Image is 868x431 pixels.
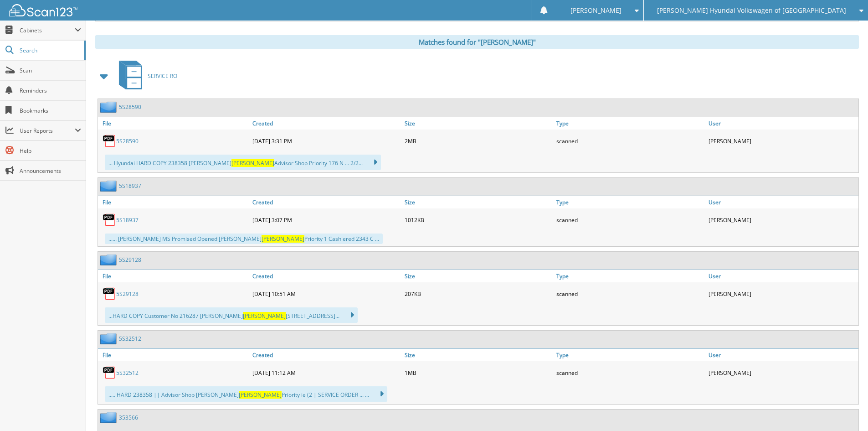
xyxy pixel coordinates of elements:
[554,349,706,361] a: Type
[103,134,116,148] img: PDF.png
[100,254,119,265] img: folder2.png
[116,216,139,224] a: 5S18937
[250,363,402,382] div: [DATE] 11:12 AM
[250,285,402,303] div: [DATE] 10:51 AM
[20,127,75,135] span: User Reports
[119,414,138,421] a: 353566
[20,147,81,155] span: Help
[554,270,706,282] a: Type
[250,349,402,361] a: Created
[100,333,119,344] img: folder2.png
[20,87,81,94] span: Reminders
[706,285,858,303] div: [PERSON_NAME]
[20,26,75,34] span: Cabinets
[706,132,858,150] div: [PERSON_NAME]
[262,235,304,243] span: [PERSON_NAME]
[98,117,250,130] a: File
[116,137,139,145] a: 5S28590
[250,211,402,229] div: [DATE] 3:07 PM
[706,211,858,229] div: [PERSON_NAME]
[706,117,858,130] a: User
[105,155,381,170] div: ... Hyundai HARD COPY 238358 [PERSON_NAME] Advisor Shop Priority 176 N ... 2/2...
[250,132,402,150] div: [DATE] 3:31 PM
[98,270,250,282] a: File
[239,391,282,399] span: [PERSON_NAME]
[657,8,846,13] span: [PERSON_NAME] Hyundai Volkswagen of [GEOGRAPHIC_DATA]
[95,35,859,49] div: Matches found for "[PERSON_NAME]"
[231,159,274,167] span: [PERSON_NAME]
[119,256,141,264] a: 5S29128
[98,196,250,208] a: File
[822,387,868,431] iframe: Chat Widget
[554,285,706,303] div: scanned
[402,117,555,130] a: Size
[250,270,402,282] a: Created
[100,412,119,423] img: folder2.png
[402,132,555,150] div: 2MB
[116,369,139,377] a: 5S32512
[570,8,621,13] span: [PERSON_NAME]
[243,312,286,320] span: [PERSON_NAME]
[116,290,139,298] a: 5S29128
[706,270,858,282] a: User
[706,363,858,382] div: [PERSON_NAME]
[402,196,555,208] a: Size
[402,363,555,382] div: 1MB
[119,335,141,343] a: 5S32512
[105,386,387,402] div: ..... HARD 238358 || Advisor Shop [PERSON_NAME] Priority ie (2 | SERVICE ORDER ... ...
[20,67,81,74] span: Scan
[706,196,858,208] a: User
[706,349,858,361] a: User
[113,58,177,94] a: SERVICE RO
[554,132,706,150] div: scanned
[98,349,250,361] a: File
[100,101,119,113] img: folder2.png
[119,103,141,111] a: 5S28590
[103,366,116,379] img: PDF.png
[100,180,119,192] img: folder2.png
[9,4,77,16] img: scan123-logo-white.svg
[20,167,81,175] span: Announcements
[103,213,116,227] img: PDF.png
[148,72,177,80] span: SERVICE RO
[250,196,402,208] a: Created
[250,117,402,130] a: Created
[554,117,706,130] a: Type
[103,287,116,301] img: PDF.png
[402,211,555,229] div: 1012KB
[402,285,555,303] div: 207KB
[20,107,81,114] span: Bookmarks
[402,349,555,361] a: Size
[554,196,706,208] a: Type
[402,270,555,282] a: Size
[119,182,141,190] a: 5S18937
[105,307,358,323] div: ...HARD COPY Customer No 216287 [PERSON_NAME] [STREET_ADDRESS]...
[554,211,706,229] div: scanned
[20,47,80,54] span: Search
[105,234,383,244] div: ...... [PERSON_NAME] MS Promised Opened [PERSON_NAME] Priority 1 Cashiered 2343 C ...
[554,363,706,382] div: scanned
